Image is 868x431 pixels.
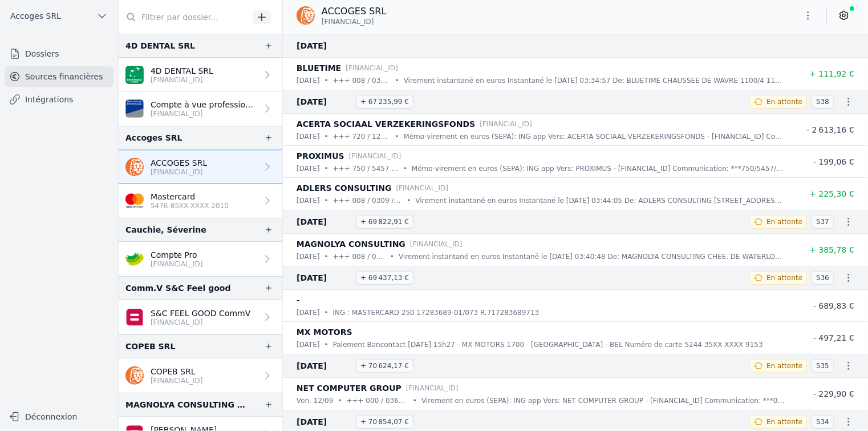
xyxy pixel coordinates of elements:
p: Mémo-virement en euros (SEPA): ING app Vers: ACERTA SOCIAAL VERZEKERINGSFONDS - [FINANCIAL_ID] Co... [404,131,786,142]
div: • [338,395,342,406]
p: Virement instantané en euros Instantané le [DATE] 03:34:57 De: BLUETIME CHAUSSEE DE WAVRE 1100/4 ... [404,75,786,86]
span: - 199,06 € [813,157,854,166]
p: Virement en euros (SEPA): ING app Vers: NET COMPUTER GROUP - [FINANCIAL_ID] Communication: ***000... [421,395,786,406]
p: [DATE] [297,131,320,142]
span: 536 [812,271,834,285]
div: • [395,131,399,142]
img: ing.png [125,366,144,385]
span: [DATE] [297,271,351,285]
p: Mastercard [151,191,229,202]
button: Déconnexion [5,408,113,426]
p: [FINANCIAL_ID] [151,109,257,118]
p: [FINANCIAL_ID] [346,62,398,74]
p: [FINANCIAL_ID] [151,376,203,385]
img: ing.png [297,6,315,25]
p: Compte à vue professionnel [151,99,257,110]
p: Virement instantané en euros Instantané le [DATE] 03:44:05 De: ADLERS CONSULTING [STREET_ADDRESS]... [415,195,786,206]
a: S&C FEEL GOOD CommV [FINANCIAL_ID] [119,300,282,334]
span: En attente [766,361,802,370]
p: [DATE] [297,307,320,318]
span: + 67 235,99 € [356,95,413,109]
a: Compte à vue professionnel [FINANCIAL_ID] [119,92,282,126]
p: [FINANCIAL_ID] [151,318,250,327]
a: COPEB SRL [FINANCIAL_ID] [119,358,282,393]
span: [DATE] [297,95,351,109]
a: Intégrations [5,89,113,110]
div: • [325,307,328,318]
p: +++ 008 / 0309 / 31609 +++ [333,195,403,206]
p: BLUETIME [297,61,341,75]
span: En attente [766,273,802,282]
p: Mémo-virement en euros (SEPA): ING app Vers: PROXIMUS - [FINANCIAL_ID] Communication: ***750/5457... [412,163,786,174]
a: Mastercard 5476-85XX-XXXX-2010 [119,184,282,218]
span: + 111,92 € [809,69,854,78]
p: +++ 720 / 1244 / 09582 +++ [333,131,391,142]
span: 537 [812,215,834,229]
a: ACCOGES SRL [FINANCIAL_ID] [119,150,282,184]
a: 4D DENTAL SRL [FINANCIAL_ID] [119,58,282,92]
p: +++ 750 / 5457 / 68945 +++ [333,163,399,174]
div: • [325,195,328,206]
p: Compte Pro [151,249,203,261]
p: Virement instantané en euros Instantané le [DATE] 03:40:48 De: MAGNOLYA CONSULTING CHEE. DE WATER... [399,251,786,262]
p: +++ 008 / 0326 / 29614 +++ [333,251,386,262]
p: [DATE] [297,75,320,86]
div: Accoges SRL [125,131,182,145]
p: 4D DENTAL SRL [151,65,213,77]
div: • [413,395,417,406]
img: imageedit_2_6530439554.png [125,191,144,210]
a: Sources financières [5,66,113,87]
img: BNP_BE_BUSINESS_GEBABEBB.png [125,66,144,84]
span: + 225,30 € [809,189,854,198]
p: [FINANCIAL_ID] [151,167,207,177]
div: • [395,75,399,86]
p: [FINANCIAL_ID] [480,118,532,130]
span: [DATE] [297,215,351,229]
span: + 70 854,07 € [356,415,413,429]
img: VAN_BREDA_JVBABE22XXX.png [125,99,144,118]
p: [FINANCIAL_ID] [349,150,401,162]
span: 535 [812,359,834,373]
span: - 689,83 € [813,301,854,310]
span: + 70 624,17 € [356,359,413,373]
img: ing.png [125,158,144,176]
span: [FINANCIAL_ID] [322,17,374,26]
p: ING : MASTERCARD 250 17283689-01/073 R.717283689713 [333,307,540,318]
span: + 69 822,91 € [356,215,413,229]
p: [FINANCIAL_ID] [406,382,459,394]
div: Cauchie, Séverine [125,223,206,237]
p: [FINANCIAL_ID] [151,260,203,269]
p: ADLERS CONSULTING [297,181,392,195]
span: [DATE] [297,39,351,53]
span: + 69 437,13 € [356,271,413,285]
img: belfius-1.png [125,308,144,326]
p: NET COMPUTER GROUP [297,381,401,395]
div: • [390,251,394,262]
p: [DATE] [297,195,320,206]
div: • [407,195,411,206]
p: COPEB SRL [151,366,203,377]
div: Comm.V S&C Feel good [125,281,230,295]
p: - [297,293,300,307]
span: [DATE] [297,359,351,373]
p: 5476-85XX-XXXX-2010 [151,201,229,210]
img: crelan.png [125,250,144,268]
p: ACCOGES SRL [151,157,207,169]
p: Paiement Bancontact [DATE] 15h27 - MX MOTORS 1700 - [GEOGRAPHIC_DATA] - BEL Numéro de carte 5244 ... [333,339,763,350]
span: - 2 613,16 € [806,125,854,134]
span: En attente [766,417,802,426]
div: • [325,339,328,350]
p: [FINANCIAL_ID] [410,238,463,250]
p: ACERTA SOCIAAL VERZEKERINGSFONDS [297,117,475,131]
p: [DATE] [297,251,320,262]
span: 538 [812,95,834,109]
p: S&C FEEL GOOD CommV [151,308,250,319]
div: 4D DENTAL SRL [125,39,195,53]
input: Filtrer par dossier... [119,7,249,27]
p: [DATE] [297,163,320,174]
p: ACCOGES SRL [322,5,387,18]
p: [FINANCIAL_ID] [396,182,449,194]
span: - 497,21 € [813,333,854,342]
p: [FINANCIAL_ID] [151,75,213,85]
div: • [325,75,328,86]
